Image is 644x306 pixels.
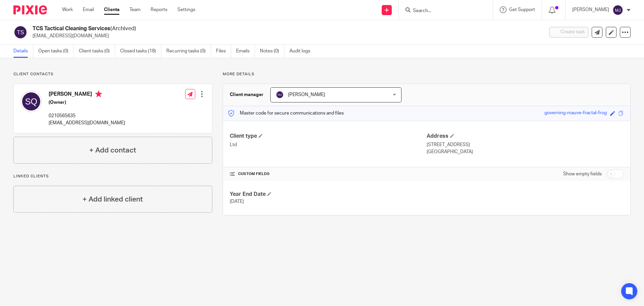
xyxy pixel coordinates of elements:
[288,92,325,97] span: [PERSON_NAME]
[79,45,115,58] a: Client tasks (0)
[83,194,143,205] h4: + Add linked client
[33,33,539,39] p: [EMAIL_ADDRESS][DOMAIN_NAME]
[110,26,136,31] span: (Archived)
[13,174,212,179] p: Linked clients
[13,5,47,14] img: Pixie
[230,133,427,140] h4: Client type
[228,110,344,117] p: Master code for secure communications and files
[230,191,427,198] h4: Year End Date
[177,6,195,13] a: Settings
[89,145,136,156] h4: + Add contact
[544,110,607,117] div: governing-mauve-fractal-frog
[427,141,624,148] p: [STREET_ADDRESS]
[83,6,94,13] a: Email
[427,133,624,140] h4: Address
[20,91,42,112] img: svg%3E
[572,6,609,13] p: [PERSON_NAME]
[13,25,28,39] img: svg%3E
[38,45,74,58] a: Open tasks (0)
[49,99,125,106] h5: (Owner)
[230,171,427,177] h4: CUSTOM FIELDS
[509,7,535,12] span: Get Support
[236,45,255,58] a: Emails
[49,91,125,99] h4: [PERSON_NAME]
[62,6,73,13] a: Work
[276,91,284,99] img: svg%3E
[216,45,231,58] a: Files
[166,45,211,58] a: Recurring tasks (0)
[49,113,125,119] p: 0210565635
[230,199,244,204] span: [DATE]
[412,8,473,14] input: Search
[563,171,602,177] label: Show empty fields
[104,6,119,13] a: Clients
[49,120,125,126] p: [EMAIL_ADDRESS][DOMAIN_NAME]
[260,45,284,58] a: Notes (0)
[129,6,141,13] a: Team
[427,148,624,155] p: [GEOGRAPHIC_DATA]
[120,45,161,58] a: Closed tasks (18)
[230,141,427,148] p: Ltd
[223,72,631,77] p: More details
[151,6,167,13] a: Reports
[33,25,438,32] h2: TCS Tactical Cleaning Services
[289,45,315,58] a: Audit logs
[13,45,33,58] a: Details
[549,27,588,38] button: Create task
[612,5,623,15] img: svg%3E
[13,72,212,77] p: Client contacts
[95,91,102,97] i: Primary
[230,91,264,98] h3: Client manager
